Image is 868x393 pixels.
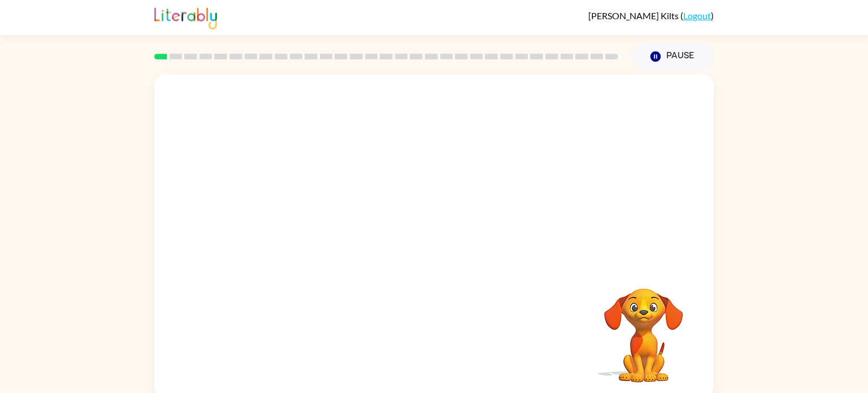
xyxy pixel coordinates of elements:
a: Logout [683,10,711,21]
div: ( ) [588,10,714,21]
span: [PERSON_NAME] Kilts [588,10,680,21]
img: Literably [154,5,217,29]
video: Your browser must support playing .mp4 files to use Literably. Please try using another browser. [587,271,700,384]
button: Pause [632,44,714,70]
